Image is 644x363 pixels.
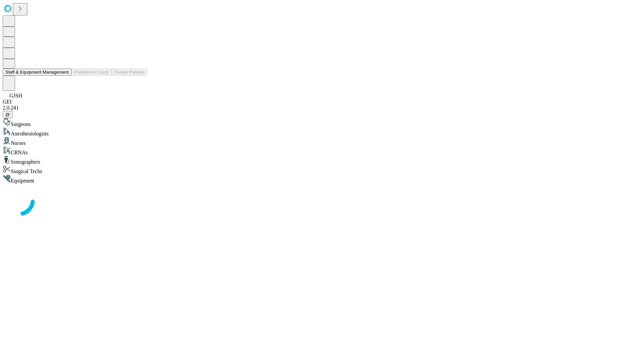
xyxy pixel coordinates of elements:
[3,118,641,127] div: Surgeons
[71,69,112,76] button: Preference Cards
[3,174,641,184] div: Equipment
[3,105,641,111] div: 2.0.241
[9,93,22,98] span: GJSH
[3,99,641,105] div: GEI
[3,127,641,137] div: Anesthesiologists
[3,165,641,174] div: Surgical Techs
[3,137,641,146] div: Nurses
[3,111,13,118] button: @
[112,69,147,76] button: Tenant Params
[3,146,641,156] div: CRNAs
[5,112,10,117] span: @
[3,69,71,76] button: Staff & Equipment Management
[3,156,641,165] div: Sonographers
